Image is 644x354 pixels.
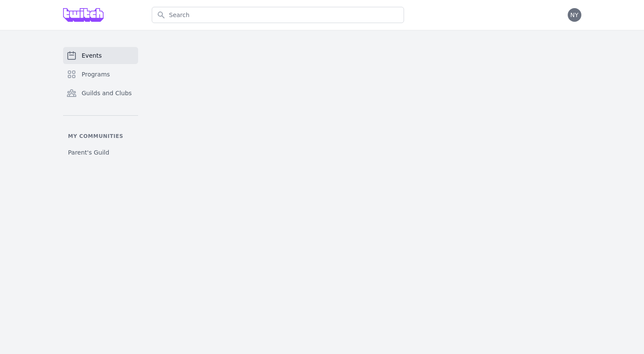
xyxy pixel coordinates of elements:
a: Programs [63,66,138,83]
a: Guilds and Clubs [63,85,138,102]
span: Events [82,51,102,60]
span: Guilds and Clubs [82,89,132,97]
button: NY [568,8,581,22]
a: Parent's Guild [63,145,138,160]
nav: Sidebar [63,47,138,160]
span: Programs [82,70,110,79]
p: My communities [63,133,138,140]
input: Search [152,7,404,23]
span: Parent's Guild [68,148,110,157]
img: Grove [63,8,104,22]
span: NY [570,12,578,18]
a: Events [63,47,138,64]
